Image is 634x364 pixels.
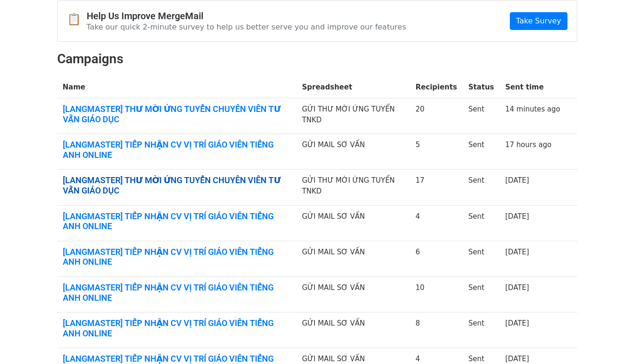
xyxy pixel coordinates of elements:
td: GỬI MAIL SƠ VẤN [297,312,410,348]
a: [LANGMASTER] TIẾP NHẬN CV VỊ TRÍ GIÁO VIÊN TIẾNG ANH ONLINE [63,211,291,231]
a: [LANGMASTER] THƯ MỜI ỨNG TUYỂN CHUYÊN VIÊN TƯ VẤN GIÁO DỤC [63,175,291,195]
td: Sent [462,170,500,205]
td: Sent [462,277,500,312]
a: [DATE] [505,319,529,327]
td: GỬI MAIL SƠ VẤN [297,134,410,170]
a: [DATE] [505,176,529,185]
a: [DATE] [505,283,529,292]
h2: Campaigns [57,51,577,67]
td: GỬI THƯ MỜI ỨNG TUYỂN TNKD [297,170,410,205]
td: GỬI MAIL SƠ VẤN [297,205,410,241]
td: Sent [462,241,500,276]
td: GỬI MAIL SƠ VẤN [297,241,410,276]
a: Take Survey [510,12,567,30]
th: Sent time [500,76,566,98]
th: Status [462,76,500,98]
iframe: Chat Widget [587,319,634,364]
td: 20 [410,98,463,134]
td: GỬI THƯ MỜI ỨNG TUYỂN TNKD [297,98,410,134]
span: 📋 [67,13,87,26]
a: [LANGMASTER] TIẾP NHẬN CV VỊ TRÍ GIÁO VIÊN TIẾNG ANH ONLINE [63,282,291,303]
td: 6 [410,241,463,276]
td: GỬI MAIL SƠ VẤN [297,277,410,312]
a: 17 hours ago [505,141,552,149]
td: Sent [462,312,500,348]
th: Name [57,76,297,98]
a: [DATE] [505,212,529,221]
p: Take our quick 2-minute survey to help us better serve you and improve our features [87,22,406,32]
a: [LANGMASTER] TIẾP NHẬN CV VỊ TRÍ GIÁO VIÊN TIẾNG ANH ONLINE [63,140,291,160]
td: 17 [410,170,463,205]
a: [DATE] [505,248,529,256]
td: 8 [410,312,463,348]
td: 4 [410,205,463,241]
th: Spreadsheet [297,76,410,98]
td: 10 [410,277,463,312]
h4: Help Us Improve MergeMail [87,10,406,22]
a: [LANGMASTER] THƯ MỜI ỨNG TUYỂN CHUYÊN VIÊN TƯ VẤN GIÁO DỤC [63,104,291,124]
a: [LANGMASTER] TIẾP NHẬN CV VỊ TRÍ GIÁO VIÊN TIẾNG ANH ONLINE [63,318,291,338]
a: [LANGMASTER] TIẾP NHẬN CV VỊ TRÍ GIÁO VIÊN TIẾNG ANH ONLINE [63,247,291,267]
a: 14 minutes ago [505,105,560,113]
td: Sent [462,134,500,170]
th: Recipients [410,76,463,98]
td: Sent [462,98,500,134]
a: [DATE] [505,355,529,363]
td: Sent [462,205,500,241]
td: 5 [410,134,463,170]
